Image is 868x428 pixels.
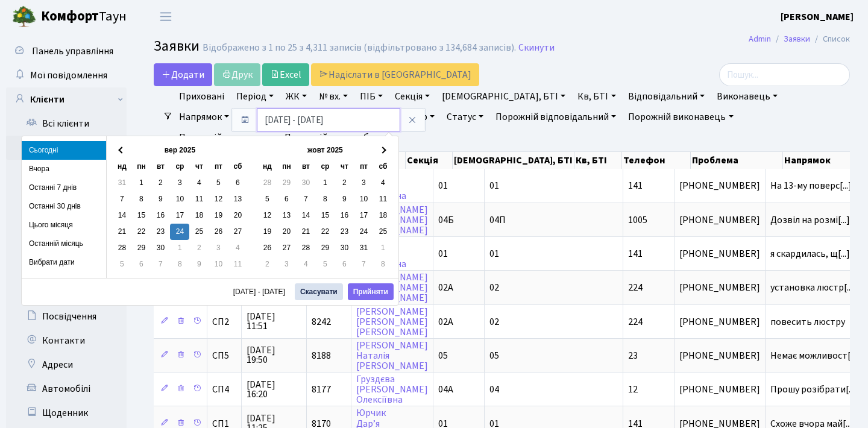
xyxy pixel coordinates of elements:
td: 29 [315,240,335,256]
td: 28 [296,240,315,256]
th: Секція [406,152,453,169]
li: Останні 7 днів [22,178,106,197]
th: нд [257,159,277,175]
td: 1 [170,240,189,256]
span: 8188 [312,349,331,362]
a: Орендарі [6,280,127,304]
span: [PHONE_NUMBER] [679,181,760,190]
td: 13 [228,191,247,207]
td: 12 [257,207,277,224]
span: 04 [489,383,499,396]
span: 12 [628,383,638,396]
td: 4 [373,175,392,191]
span: 224 [628,281,643,294]
span: [PHONE_NUMBER] [679,317,760,327]
li: Вчора [22,160,106,178]
td: 19 [257,224,277,240]
a: Секція [390,86,435,107]
span: 1005 [628,213,647,227]
td: 30 [296,175,315,191]
span: 04Б [438,213,454,227]
a: ПІБ [355,86,388,107]
span: На 13-му поверс[...] [770,179,852,192]
span: 01 [489,179,499,192]
a: Всі клієнти [6,112,127,136]
span: Мої повідомлення [30,69,107,82]
td: 17 [354,207,373,224]
td: 1 [315,175,335,191]
a: [PERSON_NAME] [781,10,854,24]
td: 11 [189,191,209,207]
td: 24 [354,224,373,240]
a: Порожній виконавець [623,107,738,127]
td: 29 [277,175,296,191]
th: чт [335,159,354,175]
th: сб [228,159,247,175]
td: 31 [112,175,131,191]
span: 05 [489,349,499,362]
a: Excel [262,63,309,86]
span: 01 [438,247,448,260]
td: 19 [209,207,228,224]
th: ср [170,159,189,175]
td: 28 [112,240,131,256]
span: [PHONE_NUMBER] [679,283,760,292]
a: Контакти [6,329,127,353]
td: 3 [209,240,228,256]
span: 8242 [312,315,331,329]
li: Сьогодні [22,141,106,160]
a: [PERSON_NAME]Наталія[PERSON_NAME] [356,339,428,373]
span: 141 [628,247,643,260]
a: Заявки [784,33,810,45]
a: [PERSON_NAME][PERSON_NAME][PERSON_NAME] [356,305,428,339]
a: Приховані [174,86,229,107]
th: чт [189,159,209,175]
td: 3 [277,256,296,272]
th: пт [209,159,228,175]
td: 10 [209,256,228,272]
a: Порожній відповідальний [491,107,621,127]
td: 6 [335,256,354,272]
td: 30 [151,240,170,256]
span: СП2 [212,317,236,327]
nav: breadcrumb [731,27,868,52]
a: Автомобілі [6,377,127,401]
td: 4 [189,175,209,191]
td: 26 [209,224,228,240]
button: Прийняти [348,283,394,300]
td: 2 [189,240,209,256]
a: № вх. [314,86,353,107]
a: Боржники [6,208,127,232]
td: 22 [131,224,151,240]
span: Дозвіл на розмі[...] [770,213,850,227]
th: пт [354,159,373,175]
td: 2 [151,175,170,191]
span: повесить люстру [770,317,861,327]
span: [PHONE_NUMBER] [679,215,760,225]
li: Цього місяця [22,216,106,234]
img: logo.png [12,5,36,29]
span: 23 [628,349,638,362]
td: 28 [257,175,277,191]
li: Список [810,33,850,46]
span: [PHONE_NUMBER] [679,249,760,259]
td: 5 [209,175,228,191]
a: Договори продажу [6,160,127,184]
td: 26 [257,240,277,256]
div: Відображено з 1 по 25 з 4,311 записів (відфільтровано з 134,684 записів). [203,42,516,54]
span: Немає можливост[...] [770,349,860,362]
a: Виконавець [712,86,782,107]
a: Коментар [379,107,439,127]
span: установка люстр[...] [770,281,856,294]
td: 25 [373,224,392,240]
td: 20 [277,224,296,240]
td: 21 [296,224,315,240]
td: 5 [257,191,277,207]
a: Тип проблеми [236,107,314,127]
span: 02А [438,315,453,329]
td: 21 [112,224,131,240]
th: Кв, БТІ [574,152,622,169]
button: Скасувати [295,283,343,300]
td: 7 [151,256,170,272]
li: Останні 30 днів [22,197,106,216]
